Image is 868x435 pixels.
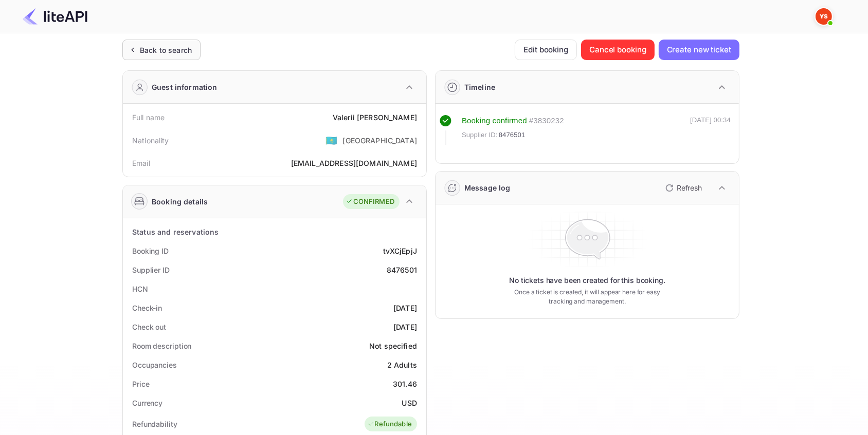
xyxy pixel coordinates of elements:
div: Timeline [464,82,495,92]
div: [EMAIL_ADDRESS][DOMAIN_NAME] [291,158,417,168]
div: Booking ID [132,245,169,256]
button: Refresh [659,180,706,196]
div: Booking details [152,196,208,207]
div: Refundability [132,419,177,429]
div: # 3830232 [529,115,564,127]
div: Currency [132,398,162,408]
div: HCN [132,283,148,294]
div: 8476501 [387,264,417,275]
button: Create new ticket [659,40,739,60]
div: Price [132,379,150,389]
div: tvXCjEpjJ [383,245,417,256]
div: Check out [132,321,166,332]
div: Supplier ID [132,264,170,275]
img: LiteAPI Logo [23,8,87,25]
div: 2 Adults [387,360,417,370]
div: [GEOGRAPHIC_DATA] [342,135,417,146]
div: Occupancies [132,360,177,370]
div: Booking confirmed [462,115,527,127]
div: Back to search [140,45,192,55]
div: Check-in [132,302,162,313]
div: USD [402,398,417,408]
div: [DATE] 00:34 [690,115,731,145]
div: [DATE] [393,302,417,313]
p: Once a ticket is created, it will appear here for easy tracking and management. [506,288,668,306]
div: Valerii [PERSON_NAME] [333,112,417,123]
div: CONFIRMED [346,197,394,207]
p: Refresh [677,182,702,193]
div: Nationality [132,135,169,146]
span: United States [325,131,337,149]
div: Status and reservations [132,226,219,237]
div: Message log [464,182,511,193]
div: 301.46 [393,379,417,389]
div: Refundable [367,419,412,429]
div: Room description [132,341,191,351]
button: Cancel booking [581,40,655,60]
div: Guest information [152,82,218,92]
span: Supplier ID: [462,130,498,140]
div: Email [132,158,150,168]
img: Yandex Support [816,8,832,25]
button: Edit booking [515,40,577,60]
div: Not specified [369,341,417,351]
span: 8476501 [499,130,526,140]
div: [DATE] [393,321,417,332]
div: Full name [132,112,165,123]
p: No tickets have been created for this booking. [509,275,665,286]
